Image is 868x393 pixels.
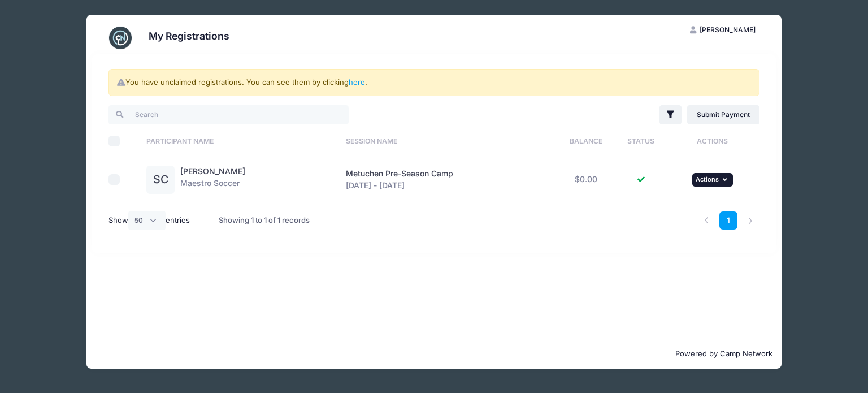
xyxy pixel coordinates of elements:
div: You have unclaimed registrations. You can see them by clicking . [108,69,759,96]
select: Showentries [128,211,166,230]
p: Powered by Camp Network [96,348,772,360]
a: Submit Payment [687,105,760,124]
th: Participant Name: activate to sort column ascending [141,126,341,156]
h3: My Registrations [149,30,229,42]
a: SC [146,175,175,185]
span: [PERSON_NAME] [700,25,756,34]
a: 1 [719,211,738,230]
td: $0.00 [555,156,617,203]
th: Select All [108,126,141,156]
div: SC [146,166,175,194]
label: Show entries [108,211,190,230]
span: Actions [696,175,719,183]
img: CampNetwork [109,27,132,49]
input: Search [108,105,349,124]
div: Maestro Soccer [180,166,245,194]
th: Session Name: activate to sort column ascending [340,126,555,156]
th: Balance: activate to sort column ascending [555,126,617,156]
span: Metuchen Pre-Season Camp [346,169,453,178]
button: [PERSON_NAME] [680,20,765,40]
th: Actions: activate to sort column ascending [666,126,759,156]
th: Status: activate to sort column ascending [617,126,666,156]
div: [DATE] - [DATE] [346,168,550,192]
a: [PERSON_NAME] [180,166,245,176]
a: here [349,77,365,87]
div: Showing 1 to 1 of 1 records [219,208,310,234]
button: Actions [692,173,733,187]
